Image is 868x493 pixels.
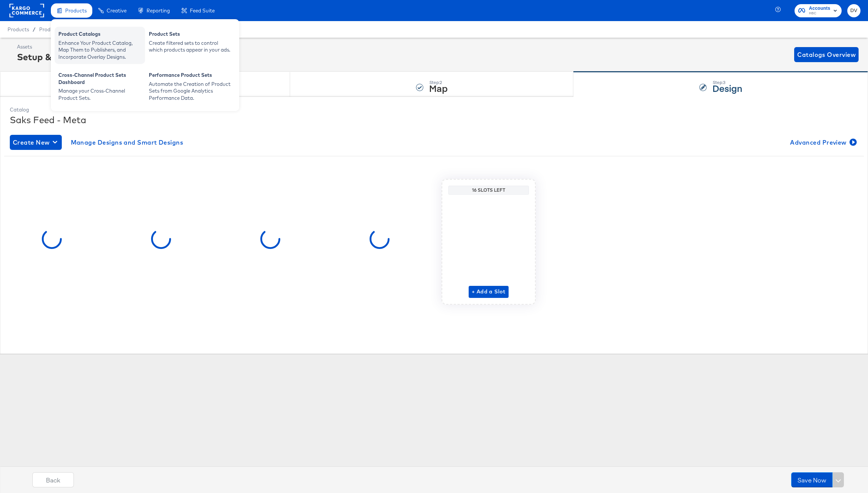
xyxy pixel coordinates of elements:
strong: Map [429,82,448,94]
span: Reporting [147,8,170,14]
span: DV [850,6,857,15]
div: Saks Feed - Meta [10,113,858,126]
button: Create New [10,135,62,150]
span: + Add a Slot [472,287,506,296]
span: Products [8,26,29,32]
div: Step: 3 [712,80,742,85]
div: Assets [17,43,112,50]
div: Catalog [10,106,858,113]
span: Creative [107,8,127,14]
button: Catalogs Overview [794,47,859,62]
strong: Design [712,82,742,94]
div: Step: 2 [429,80,448,85]
button: AccountsHBC [795,4,842,17]
span: Advanced Preview [790,137,855,148]
button: + Add a Slot [469,286,509,298]
span: Create New [13,137,59,148]
div: 16 Slots Left [450,187,527,193]
button: DV [847,4,860,17]
span: HBC [809,11,830,17]
a: Product Catalogs [39,26,81,32]
button: Manage Designs and Smart Designs [68,135,186,150]
button: Save Now [791,472,833,487]
button: Advanced Preview [787,135,858,150]
button: Back [32,472,74,487]
div: Setup & Map Catalog [17,50,112,63]
span: / [29,26,39,32]
span: Manage Designs and Smart Designs [71,137,183,148]
span: Accounts [809,5,830,12]
span: Feed Suite [190,8,215,14]
span: Products [65,8,87,14]
span: Catalogs Overview [797,49,856,60]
